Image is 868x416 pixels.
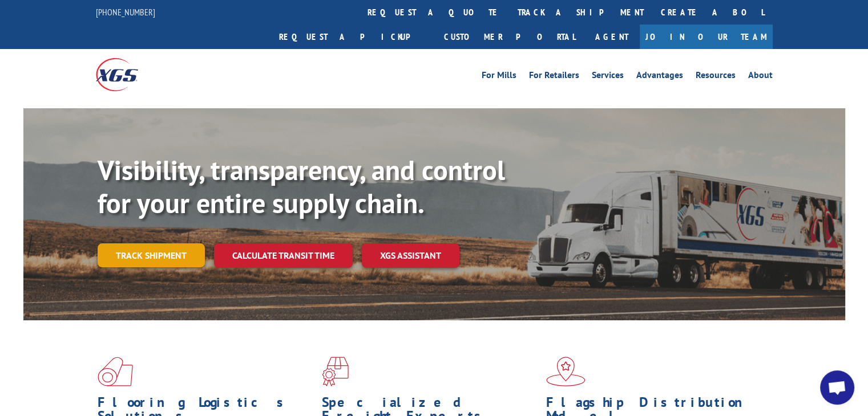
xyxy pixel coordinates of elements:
[546,357,586,386] img: xgs-icon-flagship-distribution-model-red
[820,370,854,405] a: Open chat
[592,71,624,83] a: Services
[636,71,683,83] a: Advantages
[584,25,640,49] a: Agent
[98,357,133,386] img: xgs-icon-total-supply-chain-intelligence-red
[96,6,155,18] a: [PHONE_NUMBER]
[529,71,579,83] a: For Retailers
[214,243,353,268] a: Calculate transit time
[435,25,584,49] a: Customer Portal
[748,71,773,83] a: About
[98,243,205,267] a: Track shipment
[696,71,736,83] a: Resources
[322,357,349,386] img: xgs-icon-focused-on-flooring-red
[640,25,773,49] a: Join Our Team
[98,152,505,221] b: Visibility, transparency, and control for your entire supply chain.
[482,71,516,83] a: For Mills
[271,25,435,49] a: Request a pickup
[362,243,459,268] a: XGS ASSISTANT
